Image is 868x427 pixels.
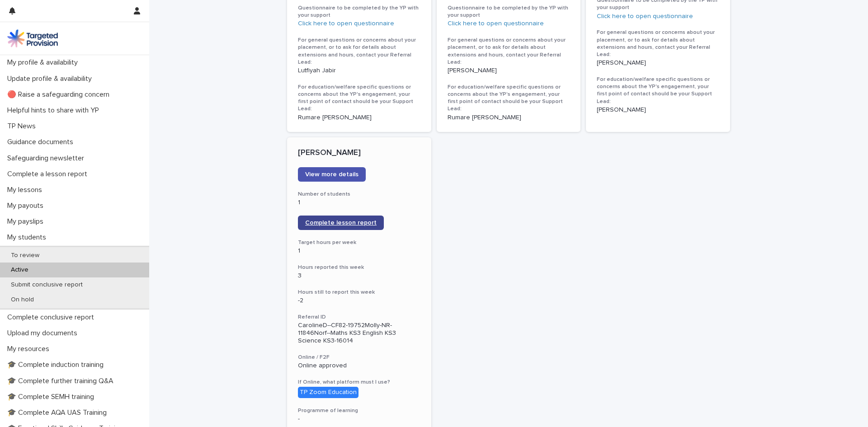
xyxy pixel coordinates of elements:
p: - [298,415,420,423]
p: Update profile & availability [4,75,99,83]
p: 🎓 Complete induction training [4,361,111,369]
p: Complete conclusive report [4,313,101,322]
h3: For education/welfare specific questions or concerns about the YP's engagement, your first point ... [448,84,570,113]
p: On hold [4,296,41,304]
img: M5nRWzHhSzIhMunXDL62 [7,29,58,47]
p: 3 [298,272,420,280]
p: 1 [298,199,420,206]
p: Helpful hints to share with YP [4,106,106,115]
h3: Target hours per week [298,239,420,246]
span: View more details [305,171,359,178]
a: Click here to open questionnaire [298,20,394,27]
p: My payouts [4,202,51,210]
p: CarolineD--CF82-19752Molly-NR-11846Norf--Maths KS3 English KS3 Science KS3-16014 [298,322,420,344]
p: Complete a lesson report [4,170,94,178]
p: Rumare [PERSON_NAME] [448,114,570,122]
p: Active [4,266,36,274]
a: Click here to open questionnaire [448,20,544,27]
h3: For education/welfare specific questions or concerns about the YP's engagement, your first point ... [597,76,719,105]
p: 1 [298,247,420,255]
h3: For general questions or concerns about your placement, or to ask for details about extensions an... [298,37,420,66]
p: TP News [4,122,43,131]
h3: Number of students [298,191,420,198]
div: TP Zoom Education [298,387,359,398]
h3: Referral ID [298,314,420,321]
p: Upload my documents [4,329,85,338]
p: 🔴 Raise a safeguarding concern [4,90,117,99]
a: Complete lesson report [298,216,384,230]
p: -2 [298,297,420,305]
a: View more details [298,167,366,182]
p: Safeguarding newsletter [4,154,91,163]
p: Rumare [PERSON_NAME] [298,114,420,122]
p: 🎓 Complete further training Q&A [4,377,121,385]
p: [PERSON_NAME] [448,67,570,75]
h3: Online / F2F [298,354,420,361]
h3: Programme of learning [298,407,420,414]
p: Lutfiyah Jabir [298,67,420,75]
p: Submit conclusive report [4,281,90,289]
p: My payslips [4,217,51,226]
p: 🎓 Complete SEMH training [4,393,101,401]
h3: Hours reported this week [298,264,420,271]
p: [PERSON_NAME] [597,106,719,114]
h3: Questionnaire to be completed by the YP with your support [298,5,420,19]
p: To review [4,252,47,259]
p: Online approved [298,362,420,370]
a: Click here to open questionnaire [597,13,693,19]
p: 🎓 Complete AQA UAS Training [4,408,114,417]
p: My students [4,233,53,242]
p: My profile & availability [4,58,85,67]
h3: For general questions or concerns about your placement, or to ask for details about extensions an... [448,37,570,66]
h3: For general questions or concerns about your placement, or to ask for details about extensions an... [597,29,719,58]
h3: Hours still to report this week [298,289,420,296]
p: My lessons [4,186,49,194]
p: My resources [4,345,57,353]
p: Guidance documents [4,138,80,146]
h3: For education/welfare specific questions or concerns about the YP's engagement, your first point ... [298,84,420,113]
h3: If Online, what platform must I use? [298,379,420,386]
p: [PERSON_NAME] [298,148,420,158]
h3: Questionnaire to be completed by the YP with your support [448,5,570,19]
span: Complete lesson report [305,220,377,226]
p: [PERSON_NAME] [597,59,719,67]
